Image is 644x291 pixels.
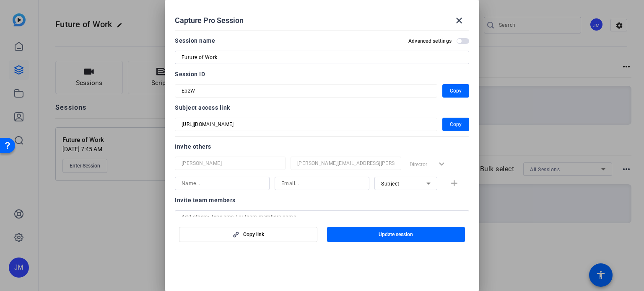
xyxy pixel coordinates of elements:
[281,178,363,188] input: Email...
[175,10,469,31] div: Capture Pro Session
[175,103,469,113] div: Subject access link
[442,118,469,131] button: Copy
[243,231,264,238] span: Copy link
[408,38,452,44] h2: Advanced settings
[182,119,431,129] input: Session OTP
[175,142,469,152] div: Invite others
[182,178,263,188] input: Name...
[450,119,462,129] span: Copy
[442,84,469,98] button: Copy
[379,231,413,238] span: Update session
[182,52,462,62] input: Enter Session Name
[175,36,215,46] div: Session name
[450,86,462,96] span: Copy
[175,195,469,205] div: Invite team members
[297,158,395,168] input: Email...
[327,227,465,242] button: Update session
[179,227,317,242] button: Copy link
[175,69,469,79] div: Session ID
[454,15,464,26] mat-icon: close
[381,181,400,187] span: Subject
[182,86,431,96] input: Session OTP
[182,158,279,168] input: Name...
[182,212,462,222] input: Add others: Type email or team members name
